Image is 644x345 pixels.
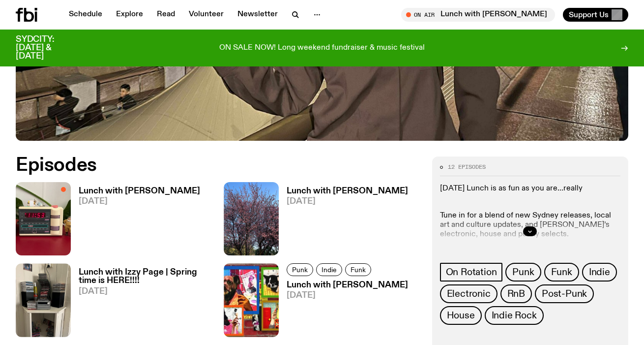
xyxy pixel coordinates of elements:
[542,288,587,299] span: Post-Punk
[512,267,534,278] span: Punk
[345,263,371,276] a: Funk
[535,284,594,303] a: Post-Punk
[448,164,486,170] span: 12 episodes
[79,268,212,285] h3: Lunch with Izzy Page | Spring time is HERE!!!!
[507,288,525,299] span: RnB
[440,202,620,240] p: Tune in for a blend of new Sydney releases, local art and culture updates, and [PERSON_NAME]’s el...
[505,263,541,282] a: Punk
[79,287,212,296] span: [DATE]
[287,291,408,300] span: [DATE]
[63,8,108,22] a: Schedule
[440,306,482,325] a: House
[544,263,579,282] a: Funk
[287,263,313,276] a: Punk
[287,187,408,195] h3: Lunch with [PERSON_NAME]
[219,44,425,53] p: ON SALE NOW! Long weekend fundraiser & music festival
[440,184,620,193] p: [DATE] Lunch is as fun as you are...really
[71,187,200,255] a: Lunch with [PERSON_NAME][DATE]
[492,310,537,321] span: Indie Rock
[279,187,408,255] a: Lunch with [PERSON_NAME][DATE]
[16,157,420,174] h2: Episodes
[440,263,503,282] a: On Rotation
[440,284,498,303] a: Electronic
[551,267,572,278] span: Funk
[569,10,609,19] span: Support Us
[447,310,475,321] span: House
[151,8,181,22] a: Read
[316,263,342,276] a: Indie
[71,268,212,337] a: Lunch with Izzy Page | Spring time is HERE!!!![DATE]
[287,197,408,206] span: [DATE]
[232,8,284,22] a: Newsletter
[351,266,366,274] span: Funk
[183,8,230,22] a: Volunteer
[79,187,200,195] h3: Lunch with [PERSON_NAME]
[16,35,79,61] h3: SYDCITY: [DATE] & [DATE]
[322,266,337,274] span: Indie
[589,267,610,278] span: Indie
[401,8,555,22] button: On AirLunch with [PERSON_NAME]
[485,306,544,325] a: Indie Rock
[287,281,408,289] h3: Lunch with [PERSON_NAME]
[563,8,628,22] button: Support Us
[292,266,308,274] span: Punk
[446,267,497,278] span: On Rotation
[279,281,408,337] a: Lunch with [PERSON_NAME][DATE]
[224,182,279,255] img: pink cherry blossom tree with blue sky background. you can see some green trees in the bottom
[447,288,491,299] span: Electronic
[79,197,200,206] span: [DATE]
[110,8,149,22] a: Explore
[582,263,617,282] a: Indie
[500,284,532,303] a: RnB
